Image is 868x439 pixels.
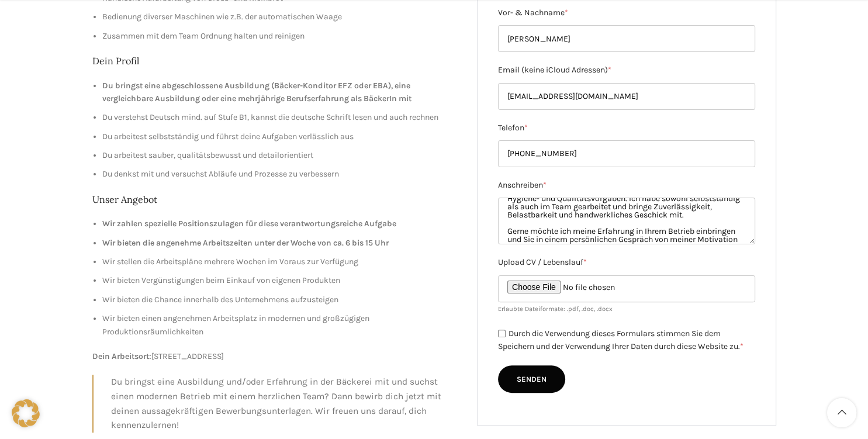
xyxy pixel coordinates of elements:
strong: Dein Arbeitsort: [92,351,151,361]
p: Du bringst eine Ausbildung und/oder Erfahrung in der Bäckerei mit und suchst einen modernen Betri... [111,375,460,433]
strong: Wir zahlen spezielle Positionszulagen für diese verantwortungsreiche Aufgabe [102,219,396,229]
strong: Wir bieten die angenehme Arbeitszeiten unter der Woche von ca. 6 bis 15 Uhr [102,238,389,248]
input: Senden [498,365,565,393]
label: Upload CV / Lebenslauf [498,256,755,269]
li: Du verstehst Deutsch mind. auf Stufe B1, kannst die deutsche Schrift lesen und auch rechnen [102,111,460,124]
label: Durch die Verwendung dieses Formulars stimmen Sie dem Speichern und der Verwendung Ihrer Daten du... [498,329,743,352]
h2: Dein Profil [92,54,460,67]
li: Zusammen mit dem Team Ordnung halten und reinigen [102,30,460,43]
small: Erlaubte Dateiformate: .pdf, .doc, .docx [498,305,613,313]
li: Wir stellen die Arbeitspläne mehrere Wochen im Voraus zur Verfügung [102,255,460,268]
li: Du arbeitest sauber, qualitätsbewusst und detailorientiert [102,149,460,162]
label: Anschreiben [498,179,755,192]
h2: Unser Angebot [92,193,460,206]
li: Wir bieten Vergünstigungen beim Einkauf von eigenen Produkten [102,274,460,287]
li: Wir bieten einen angenehmen Arbeitsplatz in modernen und großzügigen Produktionsräumlichkeiten [102,312,460,338]
li: Du denkst mit und versuchst Abläufe und Prozesse zu verbessern [102,168,460,181]
label: Telefon [498,122,755,134]
li: Bedienung diverser Maschinen wie z.B. der automatischen Waage [102,11,460,23]
strong: Du bringst eine abgeschlossene Ausbildung (Bäcker-Konditor EFZ oder EBA), eine vergleichbare Ausb... [102,81,411,103]
label: Vor- & Nachname [498,6,755,19]
label: Email (keine iCloud Adressen) [498,64,755,77]
li: Du arbeitest selbstständig und führst deine Aufgaben verlässlich aus [102,130,460,143]
p: [STREET_ADDRESS] [92,350,460,363]
li: Wir bieten die Chance innerhalb des Unternehmens aufzusteigen [102,293,460,306]
a: Scroll to top button [827,398,856,427]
